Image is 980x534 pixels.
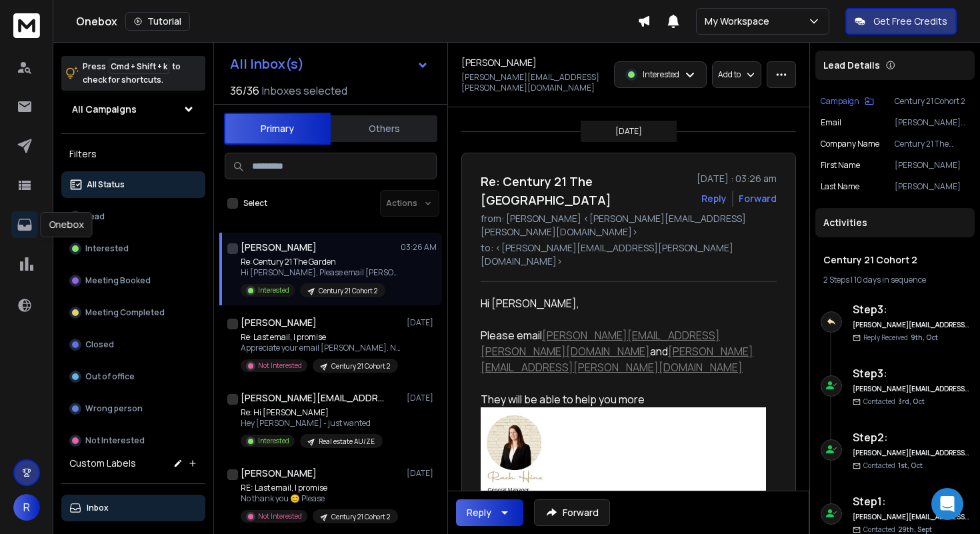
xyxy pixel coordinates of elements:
h1: All Inbox(s) [230,57,304,71]
div: Please email and [481,327,766,375]
button: Out of office [61,363,205,390]
p: [PERSON_NAME][EMAIL_ADDRESS][PERSON_NAME][DOMAIN_NAME] [461,72,606,93]
button: R [13,494,40,521]
h6: Step 2 : [853,429,969,445]
p: Re: Century 21 The Garden [241,257,401,267]
p: Out of office [85,371,135,382]
h1: Re: Century 21 The [GEOGRAPHIC_DATA] [481,172,689,209]
button: Reply [456,499,523,526]
button: All Status [61,171,205,198]
label: Select [243,198,267,209]
button: Meeting Completed [61,299,205,326]
div: They will be able to help you more [481,391,766,407]
p: Reply Received [863,333,938,343]
p: Inbox [87,503,109,513]
button: All Inbox(s) [219,51,439,77]
span: 1st, Oct [898,461,923,470]
h6: Step 3 : [853,365,969,381]
p: Century 21 Cohort 2 [331,361,390,371]
button: Closed [61,331,205,358]
p: Meeting Completed [85,307,165,318]
p: Campaign [821,96,859,107]
div: Onebox [76,12,637,31]
h3: Custom Labels [69,457,136,470]
h1: [PERSON_NAME] [461,56,537,69]
div: Reply [467,506,491,519]
p: [DATE] : 03:26 am [697,172,777,185]
button: Meeting Booked [61,267,205,294]
h3: Inboxes selected [262,83,347,99]
button: Reply [701,192,727,205]
p: Press to check for shortcuts. [83,60,181,87]
p: Email [821,117,841,128]
h1: [PERSON_NAME] [241,467,317,480]
h1: [PERSON_NAME] [241,316,317,329]
h6: [PERSON_NAME][EMAIL_ADDRESS][PERSON_NAME][DOMAIN_NAME] [853,320,969,330]
p: [PERSON_NAME][EMAIL_ADDRESS][PERSON_NAME][DOMAIN_NAME] [895,117,969,128]
span: 3rd, Oct [898,397,925,406]
p: Interested [85,243,129,254]
div: Hi [PERSON_NAME], [481,295,766,311]
p: Interested [258,285,289,295]
button: Interested [61,235,205,262]
button: Wrong person [61,395,205,422]
a: [PERSON_NAME][EMAIL_ADDRESS][PERSON_NAME][DOMAIN_NAME] [481,328,720,359]
h6: [PERSON_NAME][EMAIL_ADDRESS][PERSON_NAME][DOMAIN_NAME] [853,512,969,522]
p: Hey [PERSON_NAME] - just wanted [241,418,383,429]
span: 2 Steps [823,274,849,285]
button: Forward [534,499,610,526]
p: [DATE] [407,317,437,328]
p: [DATE] [407,393,437,403]
h6: [PERSON_NAME][EMAIL_ADDRESS][PERSON_NAME][DOMAIN_NAME] [853,384,969,394]
p: Century 21 Cohort 2 [331,512,390,522]
p: Century 21 Cohort 2 [319,286,377,296]
p: [DATE] [407,468,437,479]
span: 29th, Sept [898,525,932,534]
p: Not Interested [258,361,302,371]
h1: [PERSON_NAME] [241,241,317,254]
button: Tutorial [125,12,190,31]
div: | [823,275,967,285]
p: [PERSON_NAME] [895,181,969,192]
p: Interested [643,69,679,80]
p: Lead Details [823,59,880,72]
button: All Campaigns [61,96,205,123]
button: Lead [61,203,205,230]
h1: All Campaigns [72,103,137,116]
p: Interested [258,436,289,446]
button: Get Free Credits [845,8,957,35]
div: Forward [739,192,777,205]
p: RE: Last email, I promise [241,483,398,493]
p: All Status [87,179,125,190]
p: Last Name [821,181,859,192]
span: 9th, Oct [911,333,938,342]
p: 03:26 AM [401,242,437,253]
p: [PERSON_NAME] [895,160,969,171]
p: Not Interested [85,435,145,446]
p: First Name [821,160,860,171]
span: 36 / 36 [230,83,259,99]
button: Inbox [61,495,205,521]
div: Open Intercom Messenger [931,488,963,520]
button: Not Interested [61,427,205,454]
div: Onebox [41,212,93,237]
h6: [PERSON_NAME][EMAIL_ADDRESS][PERSON_NAME][DOMAIN_NAME] [853,448,969,458]
h6: Step 1 : [853,493,969,509]
p: Re: Last email, I promise [241,332,401,343]
button: Primary [224,113,331,145]
p: Contacted [863,397,925,407]
span: 10 days in sequence [854,274,926,285]
p: Century 21 The [GEOGRAPHIC_DATA] [895,139,969,149]
h1: Century 21 Cohort 2 [823,253,967,267]
p: Re: Hi [PERSON_NAME] [241,407,383,418]
h3: Filters [61,145,205,163]
p: Real estate AU/ZE [319,437,375,447]
div: Activities [815,208,975,237]
p: Not Interested [258,511,302,521]
p: to: <[PERSON_NAME][EMAIL_ADDRESS][PERSON_NAME][DOMAIN_NAME]> [481,241,777,268]
p: from: [PERSON_NAME] <[PERSON_NAME][EMAIL_ADDRESS][PERSON_NAME][DOMAIN_NAME]> [481,212,777,239]
button: Others [331,114,437,143]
